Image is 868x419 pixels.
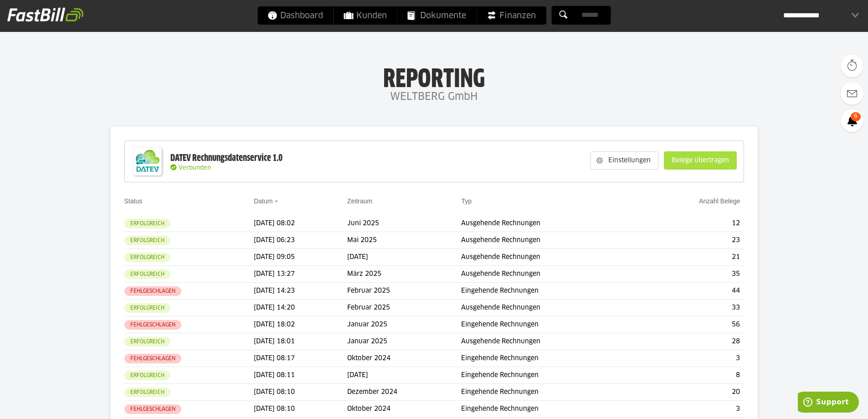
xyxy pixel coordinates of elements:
[642,401,744,418] td: 3
[841,109,863,132] a: 6
[397,6,476,25] a: Dokumente
[461,401,642,418] td: Eingehende Rechnungen
[254,249,347,266] td: [DATE] 09:05
[7,7,83,22] img: fastbill_logo_white.png
[124,253,170,262] sl-badge: Erfolgreich
[254,266,347,283] td: [DATE] 13:27
[344,6,387,25] span: Kunden
[124,354,181,363] sl-badge: Fehlgeschlagen
[179,165,211,171] span: Verbunden
[347,316,461,333] td: Januar 2025
[461,333,642,350] td: Ausgehende Rechnungen
[664,151,737,170] sl-button: Belege übertragen
[124,236,170,245] sl-badge: Erfolgreich
[642,215,744,232] td: 12
[642,333,744,350] td: 28
[461,300,642,316] td: Ausgehende Rechnungen
[347,350,461,367] td: Oktober 2024
[642,232,744,249] td: 23
[487,6,536,25] span: Finanzen
[254,316,347,333] td: [DATE] 18:02
[851,112,861,121] span: 6
[129,143,166,180] img: DATEV-Datenservice Logo
[591,151,658,170] sl-button: Einstellungen
[642,316,744,333] td: 56
[642,283,744,300] td: 44
[477,6,546,25] a: Finanzen
[124,303,170,313] sl-badge: Erfolgreich
[91,64,777,88] h1: Reporting
[407,6,466,25] span: Dokumente
[257,6,333,25] a: Dashboard
[124,269,170,279] sl-badge: Erfolgreich
[124,320,181,330] sl-badge: Fehlgeschlagen
[461,367,642,384] td: Eingehende Rechnungen
[124,286,181,296] sl-badge: Fehlgeschlagen
[347,197,372,205] a: Zeitraum
[254,384,347,401] td: [DATE] 08:10
[124,404,181,414] sl-badge: Fehlgeschlagen
[642,249,744,266] td: 21
[124,219,170,228] sl-badge: Erfolgreich
[461,266,642,283] td: Ausgehende Rechnungen
[798,392,859,414] iframe: Öffnet ein Widget, in dem Sie weitere Informationen finden
[254,215,347,232] td: [DATE] 08:02
[347,384,461,401] td: Dezember 2024
[254,232,347,249] td: [DATE] 06:23
[124,337,170,347] sl-badge: Erfolgreich
[642,266,744,283] td: 35
[642,367,744,384] td: 8
[254,401,347,418] td: [DATE] 08:10
[254,367,347,384] td: [DATE] 08:11
[347,401,461,418] td: Oktober 2024
[334,6,397,25] a: Kunden
[124,388,170,397] sl-badge: Erfolgreich
[347,215,461,232] td: Juni 2025
[347,283,461,300] td: Februar 2025
[461,350,642,367] td: Eingehende Rechnungen
[347,249,461,266] td: [DATE]
[642,384,744,401] td: 20
[124,371,170,380] sl-badge: Erfolgreich
[347,232,461,249] td: Mai 2025
[461,197,472,205] a: Typ
[254,300,347,316] td: [DATE] 14:20
[461,215,642,232] td: Ausgehende Rechnungen
[274,201,280,202] img: sort_desc.gif
[254,350,347,367] td: [DATE] 08:17
[642,300,744,316] td: 33
[461,384,642,401] td: Eingehende Rechnungen
[254,197,272,205] a: Datum
[461,249,642,266] td: Ausgehende Rechnungen
[699,197,740,205] a: Anzahl Belege
[461,316,642,333] td: Eingehende Rechnungen
[347,333,461,350] td: Januar 2025
[347,300,461,316] td: Februar 2025
[254,333,347,350] td: [DATE] 18:01
[170,152,282,164] div: DATEV Rechnungsdatenservice 1.0
[267,6,323,25] span: Dashboard
[347,367,461,384] td: [DATE]
[124,197,143,205] a: Status
[347,266,461,283] td: März 2025
[461,232,642,249] td: Ausgehende Rechnungen
[254,283,347,300] td: [DATE] 14:23
[461,283,642,300] td: Eingehende Rechnungen
[642,350,744,367] td: 3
